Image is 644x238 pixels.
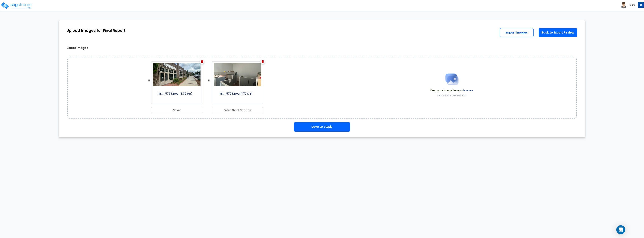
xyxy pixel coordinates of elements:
img: Vector.png [262,60,264,63]
p: IMG_5798.jpeg (1.72 MB) [212,90,259,96]
a: Back to Export Review [538,28,578,37]
input: Enter Short Caption [212,107,263,113]
img: drag handle [146,79,151,83]
img: Z [151,62,202,88]
input: Enter Short Caption [151,107,202,113]
img: logo_pro_r.png [1,2,32,9]
div: Upload Images for Final Report [66,28,126,33]
div: Open Intercom Messenger [616,225,625,234]
label: browse [463,89,473,92]
span: Drop your image here, or [430,89,473,92]
img: Vector.png [201,60,203,63]
img: avatar.png [620,2,627,8]
img: Z [212,62,263,88]
label: Supports: PNG, JPG, JPEG, HEIC [437,94,467,97]
img: drag handle [207,79,212,83]
button: Save to Study [294,122,350,132]
b: Mark [629,4,635,6]
a: Import Images [500,28,534,37]
p: IMG_5768.jpeg (3.09 MB) [151,90,199,96]
img: Upload Icon [443,70,461,89]
label: Select Images [66,46,88,50]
